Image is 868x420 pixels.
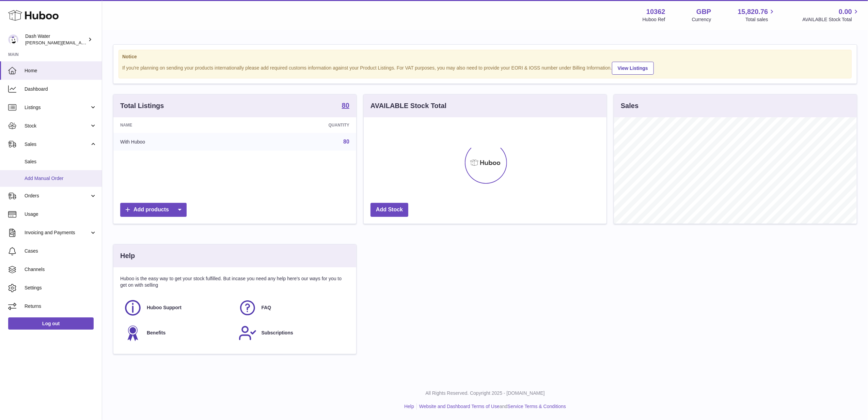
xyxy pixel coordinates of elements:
[238,299,346,317] a: FAQ
[643,16,665,23] div: Huboo Ref
[25,141,90,148] span: Sales
[802,7,860,23] a: 0.00 AVAILABLE Stock Total
[147,304,182,311] span: Huboo Support
[696,7,711,16] strong: GBP
[646,7,665,16] strong: 10362
[241,117,356,133] th: Quantity
[124,299,232,317] a: Huboo Support
[8,317,94,330] a: Log out
[342,102,349,109] strong: 80
[120,251,135,260] h3: Help
[124,324,232,342] a: Benefits
[25,303,97,310] span: Returns
[419,404,500,409] a: Website and Dashboard Terms of Use
[507,404,566,409] a: Service Terms & Conditions
[25,86,97,92] span: Dashboard
[122,54,848,60] strong: Notice
[108,390,863,396] p: All Rights Reserved. Copyright 2025 - [DOMAIN_NAME]
[25,40,137,45] span: [PERSON_NAME][EMAIL_ADDRESS][DOMAIN_NAME]
[343,139,349,145] a: 80
[25,285,97,291] span: Settings
[839,7,852,16] span: 0.00
[25,123,90,129] span: Stock
[692,16,711,23] div: Currency
[122,61,848,75] div: If you're planning on sending your products internationally please add required customs informati...
[8,34,18,45] img: james@dash-water.com
[738,7,776,23] a: 15,820.76 Total sales
[738,7,768,16] span: 15,820.76
[262,304,271,311] span: FAQ
[113,117,241,133] th: Name
[147,330,165,336] span: Benefits
[262,330,293,336] span: Subscriptions
[120,275,349,288] p: Huboo is the easy way to get your stock fulfilled. But incase you need any help here's our ways f...
[25,229,90,236] span: Invoicing and Payments
[25,211,97,217] span: Usage
[25,33,86,46] div: Dash Water
[417,403,566,410] li: and
[370,203,408,217] a: Add Stock
[612,62,654,75] a: View Listings
[25,104,90,111] span: Listings
[25,67,97,74] span: Home
[25,193,90,199] span: Orders
[802,16,860,23] span: AVAILABLE Stock Total
[370,101,446,110] h3: AVAILABLE Stock Total
[342,102,349,110] a: 80
[25,266,97,273] span: Channels
[404,404,414,409] a: Help
[25,248,97,254] span: Cases
[621,101,638,110] h3: Sales
[120,203,187,217] a: Add products
[113,133,241,151] td: With Huboo
[238,324,346,342] a: Subscriptions
[25,159,97,165] span: Sales
[745,16,776,23] span: Total sales
[120,101,164,110] h3: Total Listings
[25,175,97,182] span: Add Manual Order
